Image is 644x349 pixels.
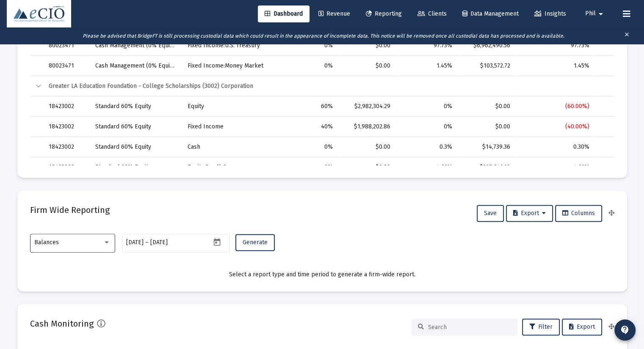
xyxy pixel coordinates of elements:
a: Data Management [456,5,525,22]
span: Revenue [318,10,350,17]
td: Fixed Income:U.S. Treasury [182,35,277,56]
h2: Firm Wide Reporting [30,203,110,217]
div: 0% [402,123,452,131]
span: – [145,239,149,246]
a: Insights [528,5,573,22]
td: Fixed Income [182,117,277,137]
button: Export [562,319,602,335]
span: Phil [585,10,596,17]
span: Columns [562,210,595,217]
input: Start date [126,239,144,246]
div: $0.00 [345,62,390,70]
span: Clients [417,10,447,17]
td: Standard 60% Equity [89,137,182,157]
button: Save [477,205,504,222]
td: 18423002 [43,137,89,157]
mat-icon: clear [624,30,630,42]
td: Equity:Small Cap [182,157,277,177]
div: 1.45% [522,62,589,70]
td: Collapse [30,76,43,96]
div: $0.00 [345,41,390,50]
a: Reporting [359,5,409,22]
span: Data Management [462,10,519,17]
td: 18423002 [43,157,89,177]
mat-icon: arrow_drop_down [596,5,606,22]
input: End date [150,239,191,246]
td: 18423002 [43,96,89,117]
div: $14,739.36 [464,143,510,151]
div: 0% [402,102,452,111]
span: Export [513,210,546,217]
span: Filter [529,323,553,330]
td: Standard 60% Equity [89,157,182,177]
div: $0.00 [345,143,390,151]
td: Cash Management (0% Equity) [89,56,182,76]
div: $103,572.72 [464,62,510,70]
div: $0.00 [464,123,510,131]
td: Cash Management (0% Equity) [89,35,182,56]
td: Standard 60% Equity [89,117,182,137]
td: Cash [182,137,277,157]
div: 0% [283,41,333,50]
button: Columns [555,205,602,222]
i: Please be advised that BridgeFT is still processing custodial data which could result in the appe... [83,33,564,39]
button: Open calendar [211,236,223,248]
div: 40% [283,123,333,131]
img: Dashboard [13,5,65,22]
div: $0.00 [464,102,510,111]
div: Select a report type and time period to generate a firm-wide report. [30,270,614,279]
div: 0.3% [402,143,452,151]
td: 80023471 [43,56,89,76]
div: 0% [283,62,333,70]
span: Balances [34,239,59,246]
div: $6,962,490.56 [464,41,510,50]
div: $2,982,304.29 [345,102,390,111]
td: Equity [182,96,277,117]
mat-icon: contact_support [620,325,630,335]
div: 0% [283,143,333,151]
h2: Cash Monitoring [30,317,94,330]
div: 97.73% [402,41,452,50]
div: $1,988,202.86 [345,123,390,131]
span: Reporting [366,10,402,17]
td: 80023471 [43,35,89,56]
td: Standard 60% Equity [89,96,182,117]
button: Export [506,205,553,222]
span: Save [484,210,497,217]
button: Generate [235,234,275,251]
span: Generate [243,239,268,246]
span: Dashboard [265,10,303,17]
div: (60.00%) [522,102,589,111]
a: Clients [411,5,453,22]
input: Search [428,324,511,331]
td: 18423002 [43,117,89,137]
button: Phil [575,5,616,22]
a: Revenue [312,5,357,22]
div: (40.00%) [522,123,589,131]
div: 97.73% [522,41,589,50]
div: 0.30% [522,143,589,151]
span: Insights [534,10,566,17]
button: Filter [522,319,560,335]
div: 1.45% [402,62,452,70]
td: Fixed Income:Money Market [182,56,277,76]
span: Export [569,323,595,330]
a: Dashboard [258,5,310,22]
div: 60% [283,102,333,111]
